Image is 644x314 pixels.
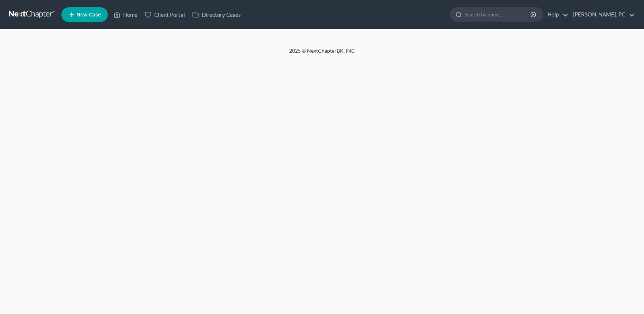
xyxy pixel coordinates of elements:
[76,12,101,18] span: New Case
[114,47,530,60] div: 2025 © NextChapterBK, INC
[141,8,189,21] a: Client Portal
[465,8,531,21] input: Search by name...
[189,8,245,21] a: Directory Cases
[569,8,635,21] a: [PERSON_NAME], PC
[110,8,141,21] a: Home
[544,8,568,21] a: Help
